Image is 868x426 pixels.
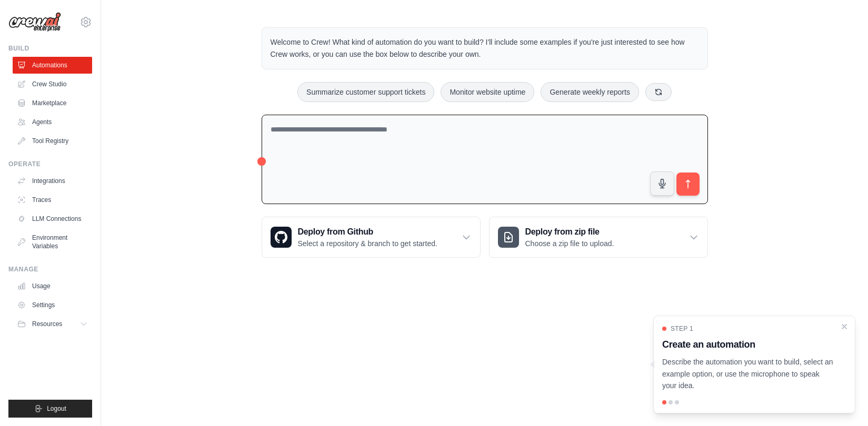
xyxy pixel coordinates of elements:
div: Manage [8,265,92,273]
span: Logout [47,404,66,413]
button: Generate weekly reports [541,82,639,102]
h3: Create an automation [662,337,834,352]
a: Tool Registry [13,133,92,149]
button: Monitor website uptime [441,82,534,102]
img: Logo [8,12,61,32]
button: Resources [13,316,92,332]
h3: Deploy from zip file [525,226,614,238]
span: Resources [32,320,62,328]
h3: Deploy from Github [298,226,437,238]
p: Describe the automation you want to build, select an example option, or use the microphone to spe... [662,356,834,392]
p: Welcome to Crew! What kind of automation do you want to build? I'll include some examples if you'... [271,36,699,60]
div: Build [8,44,92,53]
a: Environment Variables [13,229,92,255]
button: Summarize customer support tickets [297,82,434,102]
button: Logout [8,400,92,418]
a: Automations [13,57,92,74]
a: Crew Studio [13,76,92,93]
p: Select a repository & branch to get started. [298,238,437,249]
a: LLM Connections [13,210,92,227]
a: Marketplace [13,95,92,111]
p: Choose a zip file to upload. [525,238,614,249]
span: Step 1 [671,324,693,333]
a: Traces [13,191,92,208]
a: Settings [13,297,92,313]
div: Operate [8,160,92,168]
a: Agents [13,114,92,130]
a: Usage [13,278,92,295]
a: Integrations [13,173,92,189]
button: Close walkthrough [840,322,849,331]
